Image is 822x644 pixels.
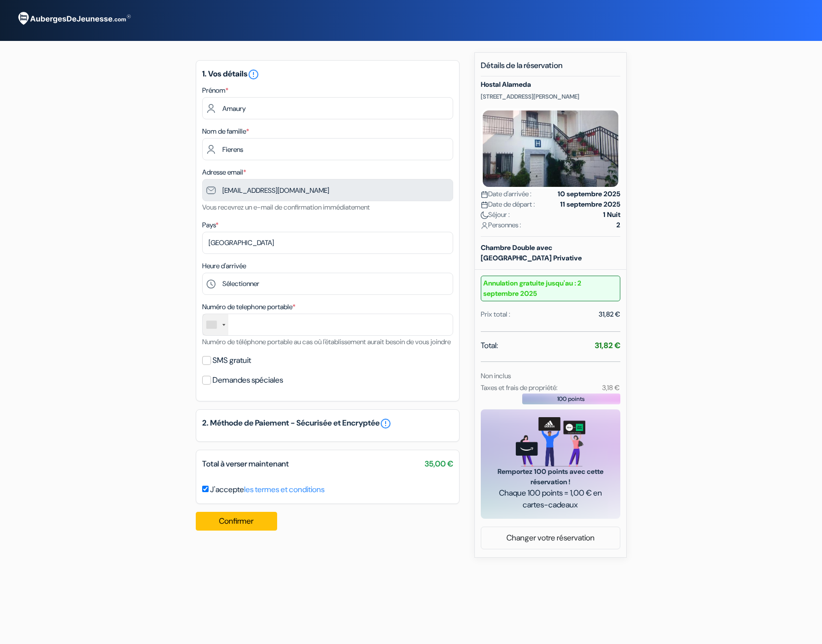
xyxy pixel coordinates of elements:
span: Total à verser maintenant [202,459,289,469]
span: Personnes : [481,220,521,230]
h5: 1. Vos détails [202,69,453,80]
a: les termes et conditions [244,484,324,495]
label: Heure d'arrivée [202,261,246,271]
label: Numéro de telephone portable [202,302,295,312]
span: 35,00 € [425,458,453,470]
label: Nom de famille [202,126,249,137]
span: Chaque 100 points = 1,00 € en cartes-cadeaux [493,487,608,511]
img: AubergesDeJeunesse.com [12,5,135,32]
span: Remportez 100 points avec cette réservation ! [493,466,608,487]
small: Vous recevrez un e-mail de confirmation immédiatement [202,203,370,212]
img: user_icon.svg [481,222,488,229]
h5: Détails de la réservation [481,61,620,76]
i: error_outline [248,69,259,80]
span: Date d'arrivée : [481,189,532,199]
small: Non inclus [481,371,511,380]
a: error_outline [248,69,259,79]
label: Prénom [202,85,228,96]
small: Annulation gratuite jusqu'au : 2 septembre 2025 [481,276,620,301]
b: Chambre Double avec [GEOGRAPHIC_DATA] Privative [481,243,582,262]
label: Adresse email [202,167,246,178]
a: Changer votre réservation [481,529,620,547]
input: Entrer adresse e-mail [202,179,453,201]
img: gift_card_hero_new.png [516,417,585,467]
label: SMS gratuit [213,354,251,367]
strong: 11 septembre 2025 [560,199,620,210]
label: Pays [202,220,218,230]
img: calendar.svg [481,201,488,209]
small: Numéro de téléphone portable au cas où l'établissement aurait besoin de vous joindre [202,337,451,346]
strong: 2 [616,220,620,230]
p: [STREET_ADDRESS][PERSON_NAME] [481,93,620,101]
small: Taxes et frais de propriété: [481,383,558,392]
div: 31,82 € [599,309,620,320]
span: Date de départ : [481,199,535,210]
span: Séjour : [481,210,510,220]
img: moon.svg [481,212,488,219]
label: J'accepte [210,484,324,496]
input: Entrez votre prénom [202,97,453,119]
img: calendar.svg [481,191,488,198]
h5: 2. Méthode de Paiement - Sécurisée et Encryptée [202,418,453,429]
span: 100 points [557,394,585,403]
label: Demandes spéciales [213,373,283,387]
input: Entrer le nom de famille [202,138,453,160]
a: error_outline [380,418,392,429]
small: 3,18 € [602,383,620,392]
strong: 31,82 € [595,340,620,351]
strong: 1 Nuit [603,210,620,220]
h5: Hostal Alameda [481,80,620,89]
span: Total: [481,340,498,352]
div: Prix total : [481,309,510,320]
strong: 10 septembre 2025 [558,189,620,199]
button: Confirmer [196,512,278,531]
